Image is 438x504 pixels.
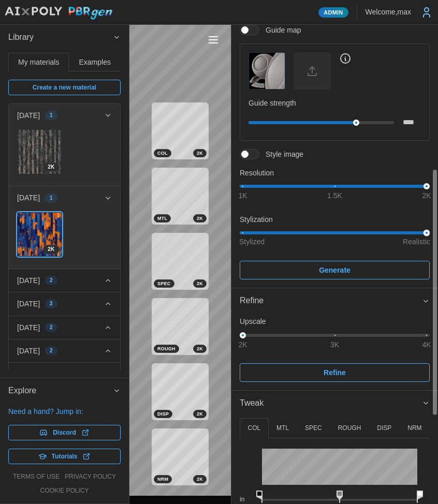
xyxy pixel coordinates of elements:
[53,425,76,440] span: Discord
[259,149,303,159] span: Style image
[4,6,113,20] img: AIxPoly PBRgen
[9,292,120,315] button: [DATE]2
[79,58,111,66] span: Examples
[50,347,53,355] span: 2
[157,280,171,287] span: SPEC
[48,163,54,171] span: 2 K
[17,369,40,379] p: [DATE]
[18,58,59,66] span: My materials
[249,53,285,88] img: Guide map
[17,110,40,121] p: [DATE]
[48,245,54,254] span: 2 K
[197,410,203,418] span: 2 K
[157,150,168,157] span: COL
[17,346,40,356] p: [DATE]
[240,495,254,504] p: in
[157,215,167,222] span: MTL
[8,425,121,440] a: Discord
[50,111,53,120] span: 1
[338,424,361,433] p: ROUGH
[52,449,78,464] span: Tutorials
[249,52,285,89] button: Guide map
[366,7,411,17] p: Welcome, max
[50,323,53,332] span: 2
[240,214,430,225] p: Stylization
[249,98,421,108] p: Guide strength
[324,364,346,381] span: Refine
[259,25,301,35] span: Guide map
[8,80,121,95] a: Create a new material
[50,300,53,308] span: 2
[40,486,89,495] a: cookie policy
[9,363,120,386] button: [DATE]1
[17,322,40,333] p: [DATE]
[50,276,53,285] span: 2
[240,363,430,382] button: Refine
[50,194,53,202] span: 1
[17,212,62,257] a: rcbC0DybKERfNaLM970X2K
[157,410,169,418] span: DISP
[377,424,391,433] p: DISP
[18,130,62,174] img: IqqHVlCRKn4OYgw6rpfl
[231,391,438,416] button: Tweak
[231,314,438,390] div: Refine
[9,269,120,292] button: [DATE]2
[9,127,120,186] div: [DATE]1
[17,275,40,286] p: [DATE]
[8,378,113,404] span: Explore
[8,449,121,464] a: Tutorials
[17,299,40,309] p: [DATE]
[13,472,60,481] a: terms of use
[197,150,203,157] span: 2 K
[197,345,203,352] span: 2 K
[9,210,120,269] div: [DATE]1
[18,213,62,257] img: rcbC0DybKERfNaLM970X
[8,406,121,417] p: Need a hand? Jump in:
[8,25,113,50] span: Library
[197,476,203,483] span: 2 K
[17,129,62,174] a: IqqHVlCRKn4OYgw6rpfl2K
[157,476,168,483] span: NRM
[240,168,430,178] p: Resolution
[247,424,260,433] p: COL
[319,261,351,279] span: Generate
[65,472,116,481] a: privacy policy
[33,80,96,95] span: Create a new material
[305,424,322,433] p: SPEC
[276,424,289,433] p: MTL
[240,316,430,327] p: Upscale
[231,288,438,314] button: Refine
[240,391,422,416] span: Tweak
[324,8,343,17] span: Admin
[240,294,422,307] div: Refine
[157,345,176,352] span: ROUGH
[9,104,120,127] button: [DATE]1
[407,424,421,433] p: NRM
[240,261,430,279] button: Generate
[197,215,203,222] span: 2 K
[9,186,120,209] button: [DATE]1
[206,33,221,47] button: Toggle viewport controls
[197,280,203,287] span: 2 K
[9,316,120,339] button: [DATE]2
[9,339,120,362] button: [DATE]2
[17,192,40,203] p: [DATE]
